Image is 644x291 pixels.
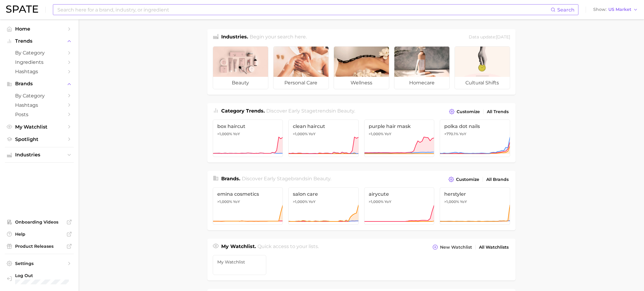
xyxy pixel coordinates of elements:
span: All Trends [487,109,509,114]
a: My Watchlist [5,122,74,132]
span: Home [15,26,63,32]
span: >1,000% [217,199,232,204]
a: emina cosmetics>1,000% YoY [213,187,283,225]
span: emina cosmetics [217,191,279,197]
span: salon care [293,191,354,197]
span: Show [593,8,607,11]
span: Product Releases [15,244,63,249]
span: YoY [384,199,391,204]
a: All Trends [485,108,510,116]
button: New Watchlist [431,243,473,251]
span: New Watchlist [440,245,472,250]
span: beauty [313,176,330,181]
span: herstyler [444,191,506,197]
span: >1,000% [293,132,308,136]
span: by Category [15,50,63,56]
span: purple hair mask [369,123,430,129]
a: by Category [5,48,74,57]
a: box haircut>1,000% YoY [213,119,283,157]
a: purple hair mask>1,000% YoY [364,119,435,157]
span: Discover Early Stage trends in . [266,108,355,114]
a: salon care>1,000% YoY [288,187,359,225]
span: beauty [213,77,268,89]
span: YoY [233,132,240,136]
a: polka dot nails+770.1% YoY [440,119,510,157]
a: My Watchlist [213,255,267,275]
a: Onboarding Videos [5,217,74,227]
img: SPATE [6,5,38,13]
span: Customize [456,177,479,182]
span: by Category [15,93,63,99]
a: All Brands [485,175,510,184]
a: airycute>1,000% YoY [364,187,435,225]
span: cultural shifts [455,77,510,89]
a: Product Releases [5,242,74,251]
span: YoY [309,199,316,204]
button: Customize [447,175,481,184]
span: wellness [334,77,389,89]
button: ShowUS Market [592,6,639,14]
a: Hashtags [5,100,74,110]
span: Brands . [221,176,240,181]
span: All Brands [486,177,509,182]
a: wellness [334,46,389,89]
input: Search here for a brand, industry, or ingredient [57,5,551,15]
span: YoY [460,199,467,204]
a: homecare [394,46,450,89]
span: airycute [369,191,430,197]
a: Hashtags [5,67,74,76]
a: Log out. Currently logged in with e-mail pbudde@suavebrandsco.com. [5,271,74,286]
a: personal care [273,46,329,89]
button: Trends [5,37,74,46]
a: Help [5,230,74,239]
button: Customize [448,107,481,116]
a: Ingredients [5,57,74,67]
a: All Watchlists [477,243,510,251]
a: Spotlight [5,135,74,144]
span: Search [557,7,574,13]
span: Log Out [15,273,71,278]
span: Industries [15,152,63,158]
span: YoY [309,132,316,136]
span: YoY [384,132,391,136]
a: herstyler>1,000% YoY [440,187,510,225]
span: box haircut [217,123,279,129]
span: Category Trends . [221,108,265,114]
a: Home [5,24,74,34]
span: YoY [233,199,240,204]
span: >1,000% [369,132,383,136]
button: Brands [5,79,74,88]
h2: Quick access to your lists. [257,243,319,251]
span: >1,000% [444,199,459,204]
span: clean haircut [293,123,354,129]
a: by Category [5,91,74,100]
span: My Watchlist [15,124,63,130]
button: Industries [5,150,74,159]
span: >1,000% [217,132,232,136]
span: +770.1% [444,132,458,136]
span: homecare [394,77,449,89]
span: All Watchlists [479,245,509,250]
span: Onboarding Videos [15,219,63,225]
h1: My Watchlist. [221,243,256,251]
a: Posts [5,110,74,119]
span: Discover Early Stage brands in . [242,176,331,181]
a: Settings [5,259,74,268]
span: Customize [457,109,480,114]
span: Brands [15,81,63,87]
span: YoY [459,132,466,136]
a: clean haircut>1,000% YoY [288,119,359,157]
span: polka dot nails [444,123,506,129]
span: Hashtags [15,69,63,74]
span: Settings [15,261,63,266]
span: Posts [15,112,63,117]
span: My Watchlist [217,260,262,264]
h2: Begin your search here. [250,33,307,41]
div: Data update: [DATE] [469,33,510,41]
span: Trends [15,38,63,44]
span: Spotlight [15,136,63,142]
span: beauty [337,108,354,114]
span: Help [15,231,63,237]
span: US Market [608,8,631,11]
span: >1,000% [293,199,308,204]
